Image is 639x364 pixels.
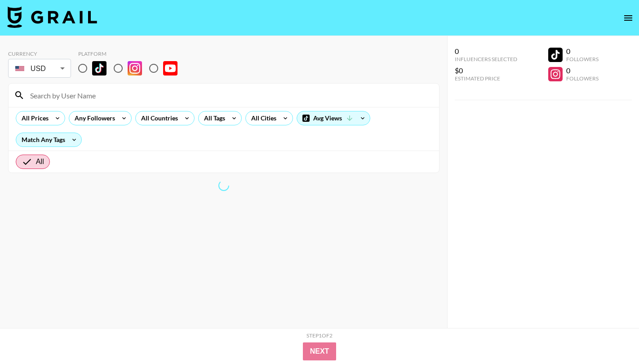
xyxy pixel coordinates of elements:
button: open drawer [619,9,637,27]
div: Followers [566,75,599,82]
span: Refreshing lists, bookers, clients, countries, tags, cities, talent, talent... [217,179,230,192]
div: Influencers Selected [455,56,517,62]
div: 0 [455,47,517,56]
img: Instagram [128,61,142,75]
div: 0 [566,47,599,56]
div: All Prices [16,111,50,125]
div: All Cities [246,111,278,125]
div: 0 [566,66,599,75]
div: All Countries [136,111,180,125]
div: Followers [566,56,599,62]
span: All [36,156,44,167]
img: Grail Talent [7,6,97,28]
div: Step 1 of 2 [306,332,333,339]
div: Match Any Tags [16,133,81,146]
img: TikTok [92,61,106,75]
div: $0 [455,66,517,75]
input: Search by User Name [25,88,434,102]
div: Any Followers [69,111,117,125]
div: Avg Views [297,111,370,125]
img: YouTube [163,61,177,75]
iframe: Drift Widget Chat Controller [594,319,628,353]
div: Estimated Price [455,75,517,82]
div: Currency [8,50,71,57]
div: USD [10,61,69,76]
button: Next [303,342,337,360]
div: Platform [78,50,185,57]
div: All Tags [199,111,227,125]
